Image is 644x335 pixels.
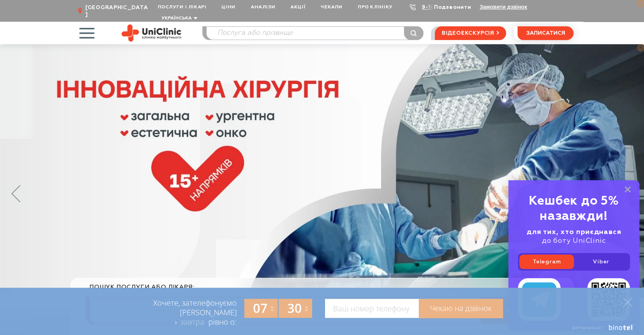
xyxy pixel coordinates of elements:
[574,255,628,269] a: Viber
[527,229,621,236] b: для тих, хто приєднався
[325,299,419,318] input: Ваш номер телефону
[434,5,471,10] a: Подзвонити
[517,26,574,40] button: записатися
[422,5,439,10] a: 9-103
[85,4,150,18] span: [GEOGRAPHIC_DATA]
[162,16,192,21] span: Українська
[519,255,574,269] a: Telegram
[518,228,630,245] div: до боту UniClinic
[442,27,494,40] span: відеоекскурсія
[122,24,181,42] img: Uniclinic
[526,30,565,36] span: записатися
[564,325,634,335] a: Віртуальна АТС
[435,26,506,40] a: відеоекскурсія
[253,300,268,317] span: 07
[419,299,503,318] a: Чекаю на дзвінок
[518,194,630,224] div: Кешбек до 5% назавжди!
[287,300,302,317] span: 30
[90,284,554,297] div: пошук послуги або лікаря:
[135,298,237,328] div: Хочете, зателефонуємо [PERSON_NAME] рівно о:
[480,4,527,10] button: Замовити дзвінок
[572,325,604,330] span: Віртуальна АТС
[160,16,197,21] button: Українська
[207,27,423,40] input: Послуга або прізвище
[180,317,204,327] span: завтра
